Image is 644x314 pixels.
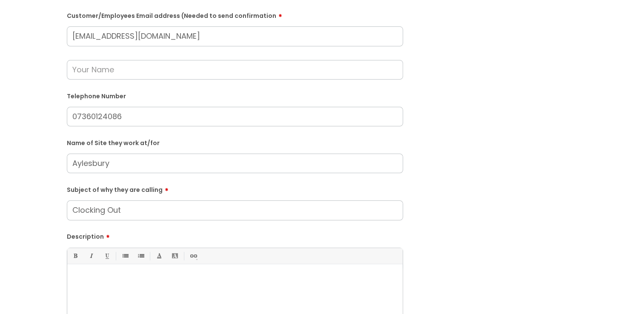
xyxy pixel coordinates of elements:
[188,251,198,261] a: Link
[67,9,403,20] label: Customer/Employees Email address (Needed to send confirmation
[67,230,403,240] label: Description
[67,183,403,194] label: Subject of why they are calling
[67,138,403,147] label: Name of Site they work at/for
[169,251,180,261] a: Back Color
[120,251,130,261] a: • Unordered List (Ctrl-Shift-7)
[67,26,403,46] input: Email
[154,251,164,261] a: Font Color
[101,251,112,261] a: Underline(Ctrl-U)
[70,251,80,261] a: Bold (Ctrl-B)
[135,251,146,261] a: 1. Ordered List (Ctrl-Shift-8)
[86,251,96,261] a: Italic (Ctrl-I)
[67,60,403,80] input: Your Name
[67,91,403,100] label: Telephone Number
